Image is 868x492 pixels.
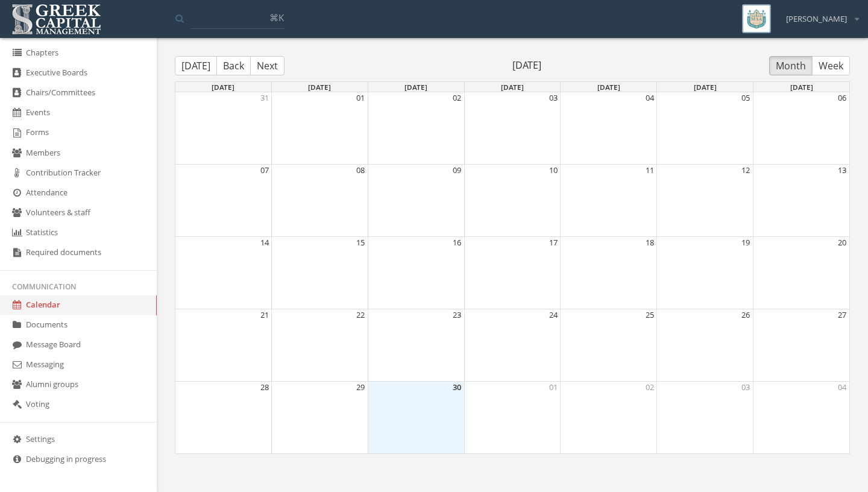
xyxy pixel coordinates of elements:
[212,82,234,92] span: [DATE]
[812,56,850,75] button: Week
[769,56,813,75] button: Month
[838,165,846,176] button: 13
[453,382,461,393] button: 30
[786,13,847,25] span: [PERSON_NAME]
[501,82,524,92] span: [DATE]
[790,82,813,92] span: [DATE]
[250,56,285,75] button: Next
[646,165,654,176] button: 11
[356,309,365,321] button: 22
[694,82,717,92] span: [DATE]
[646,309,654,321] button: 25
[260,382,269,393] button: 28
[175,56,217,75] button: [DATE]
[741,382,750,393] button: 03
[549,92,558,104] button: 03
[741,165,750,176] button: 12
[356,237,365,248] button: 15
[646,92,654,104] button: 04
[453,309,461,321] button: 23
[175,81,850,455] div: Month View
[838,237,846,248] button: 20
[285,58,769,72] span: [DATE]
[453,92,461,104] button: 02
[741,237,750,248] button: 19
[549,237,558,248] button: 17
[356,382,365,393] button: 29
[646,237,654,248] button: 18
[741,309,750,321] button: 26
[260,309,269,321] button: 21
[269,11,284,24] span: ⌘K
[260,92,269,104] button: 31
[404,82,427,92] span: [DATE]
[216,56,251,75] button: Back
[308,82,331,92] span: [DATE]
[597,82,620,92] span: [DATE]
[356,165,365,176] button: 08
[549,309,558,321] button: 24
[453,165,461,176] button: 09
[260,237,269,248] button: 14
[838,92,846,104] button: 06
[260,165,269,176] button: 07
[838,382,846,393] button: 04
[549,165,558,176] button: 10
[549,382,558,393] button: 01
[778,4,859,25] div: [PERSON_NAME]
[838,309,846,321] button: 27
[356,92,365,104] button: 01
[646,382,654,393] button: 02
[453,237,461,248] button: 16
[741,92,750,104] button: 05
